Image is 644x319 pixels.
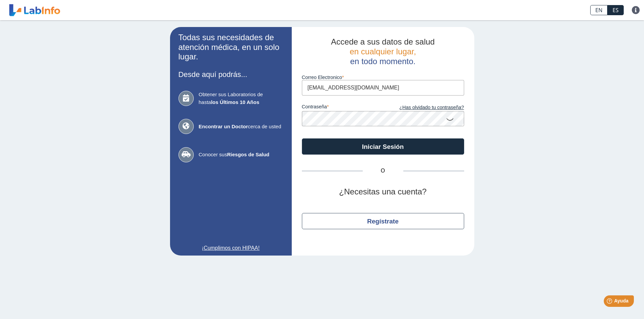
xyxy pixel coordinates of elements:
[302,75,464,80] label: Correo Electronico
[199,124,248,129] b: Encontrar un Doctor
[350,57,415,66] span: en todo momento.
[227,152,269,157] b: Riesgos de Salud
[302,213,464,229] button: Regístrate
[350,47,416,56] span: en cualquier lugar,
[178,70,283,79] h3: Desde aquí podrás...
[302,104,383,111] label: contraseña
[178,33,283,62] h2: Todas sus necesidades de atención médica, en un solo lugar.
[199,151,283,159] span: Conocer sus
[584,293,637,312] iframe: Help widget launcher
[211,99,259,105] b: los Últimos 10 Años
[302,138,464,155] button: Iniciar Sesión
[199,91,283,106] span: Obtener sus Laboratorios de hasta
[178,244,283,252] a: ¡Cumplimos con HIPAA!
[199,123,283,131] span: cerca de usted
[590,5,607,15] a: EN
[607,5,624,15] a: ES
[302,187,464,197] h2: ¿Necesitas una cuenta?
[363,167,403,175] span: O
[331,37,435,46] span: Accede a sus datos de salud
[383,104,464,111] a: ¿Has olvidado tu contraseña?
